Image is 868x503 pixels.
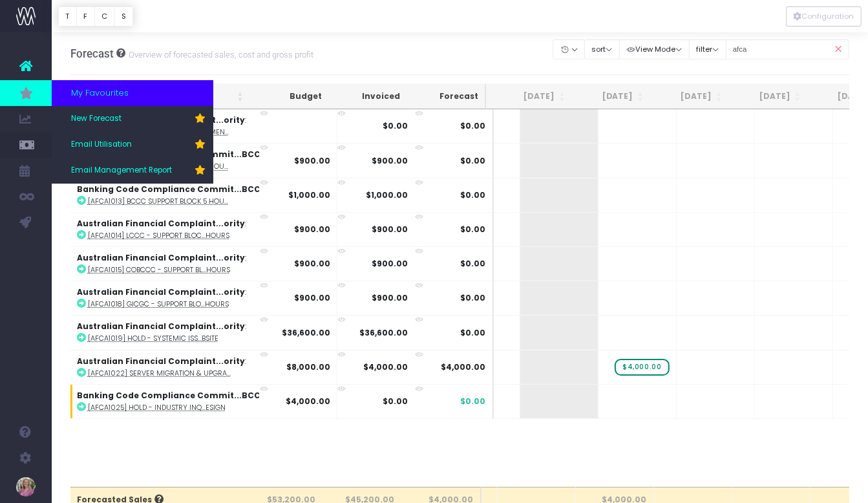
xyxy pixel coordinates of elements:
strong: $0.00 [383,396,408,407]
strong: Banking Code Compliance Commit...BCCC) [77,390,271,401]
strong: $4,000.00 [363,361,408,372]
span: My Favourites [71,87,129,100]
abbr: [AFCA1013] BCCC Support Block 5 Hours [88,197,228,206]
input: Search... [726,39,850,59]
strong: $36,600.00 [359,327,408,338]
span: $0.00 [461,155,486,167]
strong: $900.00 [372,292,408,303]
span: $0.00 [461,120,486,132]
strong: $900.00 [293,155,330,166]
strong: Australian Financial Complaint...ority [77,356,245,367]
span: $0.00 [461,396,486,407]
div: Vertical button group [786,6,862,27]
th: Invoiced [328,84,407,109]
strong: Australian Financial Complaint...ority [77,252,245,263]
strong: $36,600.00 [281,327,330,338]
strong: $900.00 [372,155,408,166]
span: New Forecast [71,113,122,125]
th: Oct 25: activate to sort column ascending [650,84,729,109]
div: Vertical button group [58,6,133,27]
strong: $900.00 [372,258,408,269]
strong: $900.00 [293,224,330,235]
a: Email Utilisation [52,132,213,158]
button: View Mode [619,39,690,59]
strong: Australian Financial Complaint...ority [77,286,245,297]
abbr: [AFCA1014] LCCC - Support Block 5 Hours [88,231,229,241]
img: images/default_profile_image.png [16,477,36,497]
td: : [70,350,279,384]
span: $0.00 [461,189,486,201]
th: Forecast [407,84,487,109]
strong: $900.00 [293,258,330,269]
span: $0.00 [461,258,486,270]
strong: $1,000.00 [288,189,330,200]
strong: $900.00 [372,224,408,235]
abbr: [AFCA1025] HOLD - Industry Inquiry Report (x2) Design [88,403,226,412]
strong: Australian Financial Complaint...ority [77,321,245,332]
td: : [70,315,279,349]
strong: Australian Financial Complaint...ority [77,218,245,229]
small: Overview of forecasted sales, cost and gross profit [125,47,313,60]
th: Aug 25: activate to sort column ascending [492,84,571,109]
abbr: [AFCA1015] COBCCC - Support Block 5 Hours [88,265,230,275]
strong: $1,000.00 [366,189,408,200]
td: : [70,178,279,212]
td: : [70,281,279,315]
td: : [70,384,279,418]
button: sort [584,39,620,59]
span: wayahead Sales Forecast Item [615,359,669,376]
button: T [58,6,77,27]
th: Nov 25: activate to sort column ascending [728,84,807,109]
span: Email Utilisation [71,139,132,151]
span: $0.00 [461,292,486,304]
abbr: [AFCA1018] GICGC - Support Block 5 Hours [88,299,229,309]
span: $0.00 [461,327,486,339]
strong: $8,000.00 [286,361,330,372]
td: : [70,246,279,281]
button: Configuration [786,6,862,27]
strong: $4,000.00 [285,396,330,407]
strong: $900.00 [293,292,330,303]
button: C [94,6,115,27]
span: Email Management Report [71,165,172,177]
abbr: [AFCA1022] Server Migration & Upgrades [88,369,231,378]
span: Forecast [70,47,114,60]
span: $4,000.00 [441,361,486,373]
strong: $0.00 [383,120,408,131]
a: New Forecast [52,106,213,132]
abbr: [AFCA1019] HOLD - Systemic Issues Website [88,334,218,343]
span: $0.00 [461,224,486,235]
th: Budget [249,84,328,109]
td: : [70,212,279,246]
button: S [114,6,133,27]
th: Sep 25: activate to sort column ascending [571,84,650,109]
button: F [76,6,95,27]
button: filter [689,39,726,59]
a: Email Management Report [52,158,213,184]
strong: Banking Code Compliance Commit...BCCC) [77,184,271,195]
